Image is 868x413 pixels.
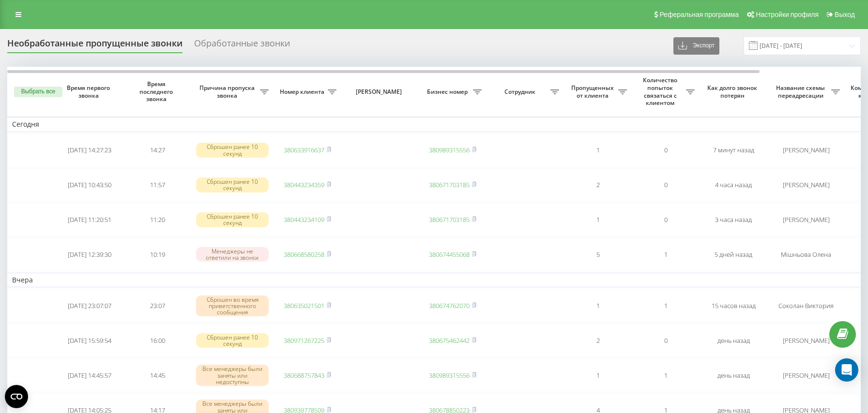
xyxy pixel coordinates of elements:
[278,88,328,96] span: Номер клиента
[56,203,123,236] td: [DATE] 11:20:51
[564,203,632,236] td: 1
[63,84,116,99] span: Время первого звонка
[196,333,269,348] div: Сброшен ранее 10 секунд
[632,169,700,202] td: 0
[767,203,845,236] td: [PERSON_NAME]
[429,146,470,154] a: 380989315556
[131,80,183,103] span: Время последнего звонка
[194,38,290,53] div: Обработанные звонки
[284,146,324,154] a: 380633916637
[123,203,191,236] td: 11:20
[564,324,632,357] td: 2
[429,215,470,224] a: 380671703185
[632,134,700,167] td: 0
[835,11,855,18] span: Выход
[491,88,550,96] span: Сотрудник
[429,180,470,189] a: 380671703185
[284,215,324,224] a: 380443234109
[637,76,686,106] span: Количество попыток связаться с клиентом
[5,385,28,408] button: Open CMP widget
[564,134,632,167] td: 1
[123,134,191,167] td: 14:27
[564,289,632,322] td: 1
[700,289,767,322] td: 15 часов назад
[700,134,767,167] td: 7 минут назад
[196,295,269,317] div: Сброшен во время приветственного сообщения
[196,84,260,99] span: Причина пропуска звонка
[700,203,767,236] td: 3 часа назад
[56,238,123,271] td: [DATE] 12:39:30
[700,359,767,392] td: день назад
[56,134,123,167] td: [DATE] 14:27:23
[632,359,700,392] td: 1
[56,324,123,357] td: [DATE] 15:59:54
[284,301,324,310] a: 380635021501
[767,289,845,322] td: Соколан Виктория
[56,359,123,392] td: [DATE] 14:45:57
[284,180,324,189] a: 380443234359
[7,38,183,53] div: Необработанные пропущенные звонки
[772,84,831,99] span: Название схемы переадресации
[196,212,269,227] div: Сброшен ранее 10 секунд
[424,88,473,96] span: Бизнес номер
[632,289,700,322] td: 1
[429,301,470,310] a: 380674762070
[767,238,845,271] td: Мішньова Олена
[700,169,767,202] td: 4 часа назад
[196,247,269,262] div: Менеджеры не ответили на звонок
[632,203,700,236] td: 0
[14,87,62,97] button: Выбрать все
[564,169,632,202] td: 2
[700,324,767,357] td: день назад
[767,324,845,357] td: [PERSON_NAME]
[767,169,845,202] td: [PERSON_NAME]
[284,371,324,380] a: 380688757843
[767,134,845,167] td: [PERSON_NAME]
[700,238,767,271] td: 5 дней назад
[767,359,845,392] td: [PERSON_NAME]
[196,143,269,157] div: Сброшен ранее 10 секунд
[56,169,123,202] td: [DATE] 10:43:50
[123,324,191,357] td: 16:00
[429,336,470,345] a: 380675462442
[673,37,719,55] button: Экспорт
[835,358,858,382] div: Open Intercom Messenger
[196,177,269,192] div: Сброшен ранее 10 секунд
[429,371,470,380] a: 380989315556
[707,84,760,99] span: Как долго звонок потерян
[123,238,191,271] td: 10:19
[123,359,191,392] td: 14:45
[284,250,324,259] a: 380668580258
[756,11,819,18] span: Настройки профиля
[564,238,632,271] td: 5
[56,289,123,322] td: [DATE] 23:07:07
[350,88,411,96] span: [PERSON_NAME]
[564,359,632,392] td: 1
[284,336,324,345] a: 380971267225
[123,169,191,202] td: 11:57
[569,84,618,99] span: Пропущенных от клиента
[196,365,269,386] div: Все менеджеры были заняты или недоступны
[659,11,739,18] span: Реферальная программа
[123,289,191,322] td: 23:07
[632,238,700,271] td: 1
[429,250,470,259] a: 380674455068
[632,324,700,357] td: 0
